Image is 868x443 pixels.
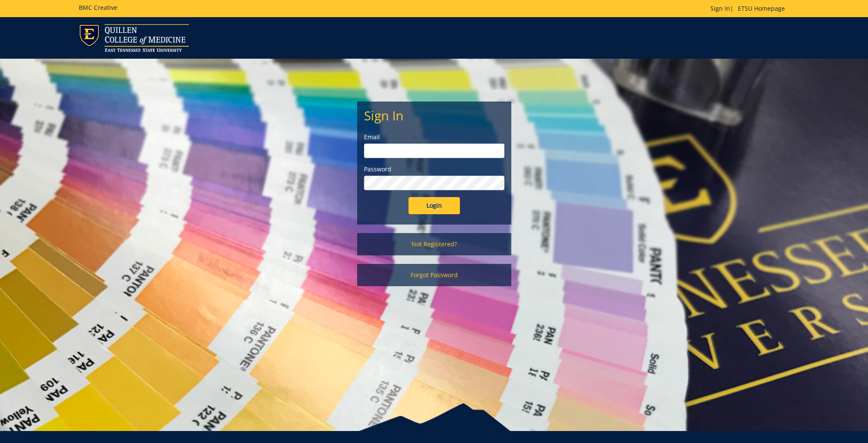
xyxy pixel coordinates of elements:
a: Forgot Password [357,264,511,286]
a: ETSU Homepage [734,4,789,12]
img: ETSU logo [79,24,189,52]
h5: BMC Creative [79,4,117,11]
label: Password [364,165,504,174]
p: | [710,4,789,13]
a: Not Registered? [357,233,511,255]
input: Login [409,197,460,214]
a: Sign In [710,4,730,12]
h2: Sign In [364,108,504,123]
label: Email [364,133,504,141]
